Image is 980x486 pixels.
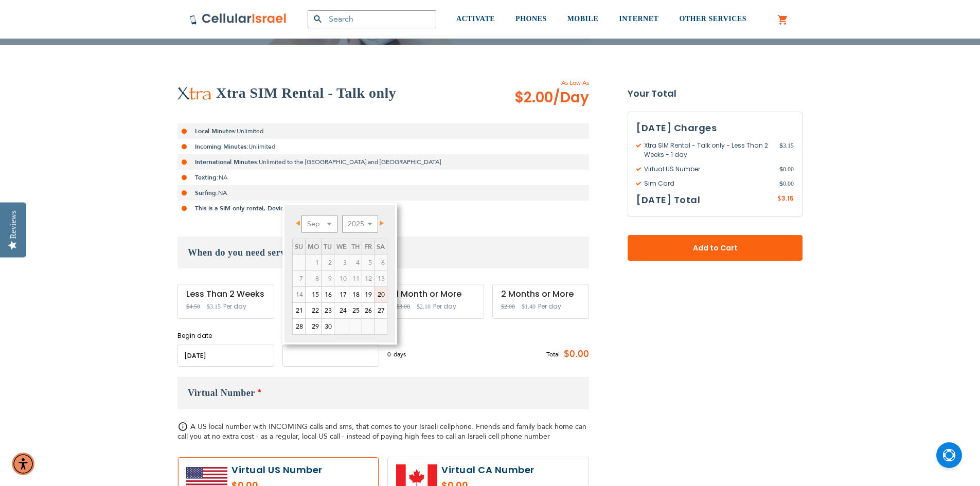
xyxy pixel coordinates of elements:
[779,165,794,174] span: 0.00
[12,453,34,475] div: Accessibility Menu
[308,10,436,28] input: Search
[223,302,246,311] span: Per day
[306,319,321,334] a: 29
[679,15,746,23] span: OTHER SERVICES
[375,303,387,318] a: 27
[781,194,794,203] span: 3.15
[186,303,200,310] span: $4.50
[375,287,387,302] a: 20
[293,319,305,334] a: 28
[188,388,255,398] span: Virtual Number
[293,287,305,302] span: 14
[636,120,794,136] h3: [DATE] Charges
[342,215,378,233] select: Select year
[9,210,18,239] div: Reviews
[662,243,769,254] span: Add to Cart
[779,141,794,159] span: 3.15
[195,127,237,135] strong: Local Minutes:
[779,165,783,174] span: $
[282,345,379,367] input: MM/DD/YYYY
[322,287,334,302] a: 16
[349,303,362,318] a: 25
[396,290,475,299] div: 1 Month or More
[777,194,781,204] span: $
[296,221,300,226] span: Prev
[306,303,321,318] a: 22
[636,179,779,188] span: Sim Card
[380,221,384,226] span: Next
[567,15,599,23] span: MOBILE
[177,345,274,367] input: MM/DD/YYYY
[301,215,337,233] select: Select month
[546,350,560,359] span: Total
[433,302,456,311] span: Per day
[560,347,589,362] span: $0.00
[195,173,219,182] strong: Texting:
[177,422,586,441] span: A US local number with INCOMING calls and sms, that comes to your Israeli cellphone. Friends and ...
[322,303,334,318] a: 23
[177,185,589,201] li: NA
[628,86,803,101] strong: Your Total
[177,139,589,154] li: Unlimited
[186,290,265,299] div: Less Than 2 Weeks
[177,123,589,139] li: Unlimited
[501,303,515,310] span: $2.00
[779,141,783,150] span: $
[628,235,803,261] button: Add to Cart
[195,142,248,151] strong: Incoming Minutes:
[195,189,218,197] strong: Surfing:
[293,303,305,318] a: 21
[553,87,589,108] span: /Day
[373,217,386,229] a: Next
[636,192,700,208] h3: [DATE] Total
[501,290,580,299] div: 2 Months or More
[514,87,589,108] span: $2.00
[216,83,396,103] h2: Xtra SIM Rental - Talk only
[417,303,431,310] span: $2.10
[636,141,779,159] span: Xtra SIM Rental - Talk only - Less Than 2 Weeks - 1 day
[456,15,495,23] span: ACTIVATE
[779,179,794,188] span: 0.00
[619,15,658,23] span: INTERNET
[349,287,362,302] a: 18
[636,165,779,174] span: Virtual US Number
[177,331,274,340] label: Begin date
[362,303,374,318] a: 26
[396,303,410,310] span: $3.00
[189,13,287,25] img: Cellular Israel Logo
[522,303,536,310] span: $1.40
[195,158,259,166] strong: International Minutes:
[322,319,334,334] a: 30
[207,303,221,310] span: $3.15
[306,287,321,302] a: 15
[394,350,406,359] span: days
[293,287,306,303] td: minimum 5 days rental Or minimum 4 months on Long term plans
[334,303,349,318] a: 24
[195,204,330,212] strong: This is a SIM only rental, Device NOT included
[387,350,394,359] span: 0
[293,217,306,229] a: Prev
[515,15,547,23] span: PHONES
[538,302,561,311] span: Per day
[177,170,589,185] li: NA
[779,179,783,188] span: $
[334,287,349,302] a: 17
[177,154,589,170] li: Unlimited to the [GEOGRAPHIC_DATA] and [GEOGRAPHIC_DATA]
[487,78,589,87] span: As Low As
[177,237,589,268] h3: When do you need service?
[177,87,211,99] img: Xtra SIM Rental - Talk only
[362,287,374,302] a: 19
